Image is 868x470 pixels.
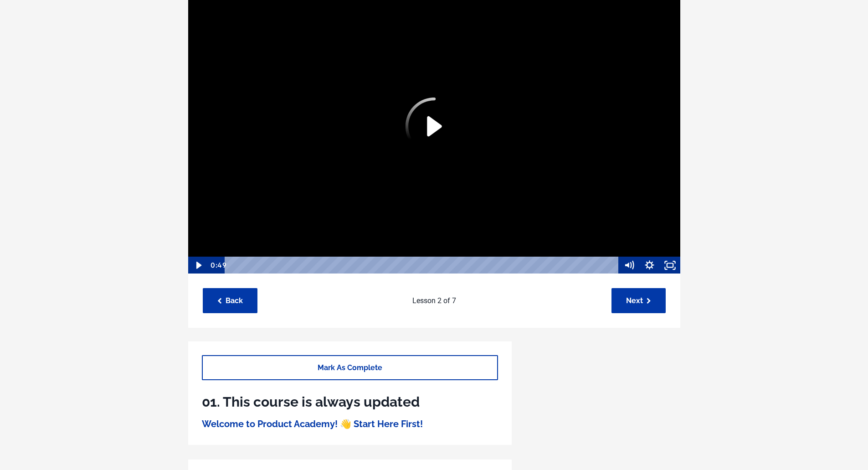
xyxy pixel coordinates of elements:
button: Play Video [188,257,208,274]
button: Fullscreen [660,257,680,274]
a: Mark As Complete [202,355,498,380]
button: Play Video [405,98,462,155]
button: Mute [619,257,639,274]
div: Playbar [232,257,614,274]
h1: 01. This course is always updated [202,391,498,413]
p: Lesson 2 of 7 [262,295,607,307]
a: Welcome to Product Academy! 👋 Start Here First! [202,418,423,429]
button: Show settings menu [639,257,660,274]
a: Back [203,288,257,313]
a: Next [611,288,666,313]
